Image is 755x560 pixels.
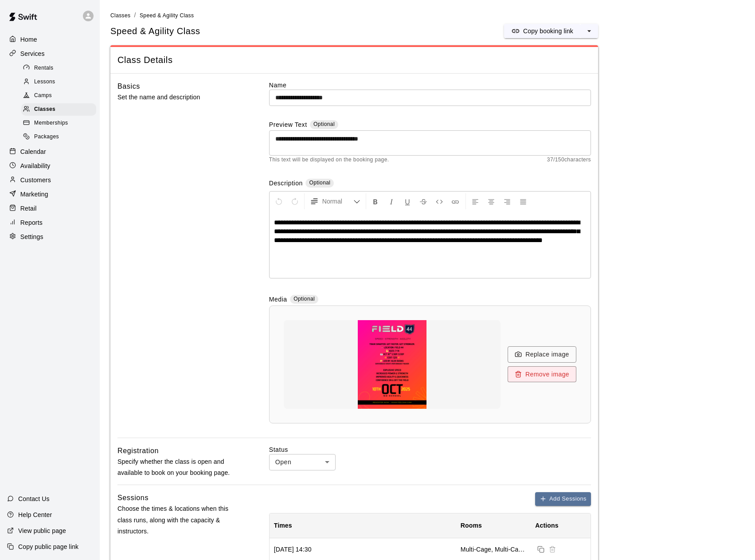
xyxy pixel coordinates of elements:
div: Actions [531,513,591,538]
a: Reports [7,216,93,229]
div: split button [504,24,598,38]
p: Copy booking link [523,27,573,35]
div: Camps [21,90,96,102]
p: Choose the times & locations when this class runs, along with the capacity & instructors. [117,503,241,537]
button: Duplicate sessions [535,544,547,555]
label: Name [269,81,591,90]
span: Optional [309,180,330,186]
span: Lessons [34,78,55,86]
p: Retail [20,204,37,213]
p: Marketing [20,190,48,199]
div: Classes [21,103,96,116]
a: Home [7,33,93,46]
h6: Registration [117,445,159,457]
h6: Basics [117,81,140,92]
div: Rooms [456,513,531,538]
span: Optional [313,121,335,127]
img: Service image [303,320,481,409]
p: Specify whether the class is open and available to book on your booking page. [117,456,241,478]
p: Set the name and description [117,92,241,103]
p: Home [20,35,37,44]
p: View public page [18,526,66,535]
span: Camps [34,91,52,100]
div: Friday 10 October 2025 at 14:30 [274,545,312,554]
p: Copy public page link [18,542,78,551]
a: Availability [7,159,93,172]
button: Remove image [508,366,576,383]
span: This text will be displayed on the booking page. [269,156,389,164]
button: Justify Align [516,193,531,209]
button: Format Italics [384,193,399,209]
a: Packages [21,130,100,144]
a: Lessons [21,75,100,89]
a: Classes [21,103,100,117]
div: Open [269,454,336,470]
div: Multi-Cage, Multi-Cage (with Softball Machine), Baseball Batting cage with HITRAX, Half Turf Fiel... [461,545,526,554]
a: Retail [7,202,93,215]
span: 37 / 150 characters [547,156,591,164]
span: Classes [34,105,55,114]
li: / [134,11,136,20]
span: Packages [34,133,59,141]
p: Services [20,49,45,58]
a: Classes [110,12,130,19]
a: Calendar [7,145,93,158]
button: Left Align [468,193,483,209]
a: Customers [7,173,93,187]
button: Format Strikethrough [416,193,431,209]
button: Format Underline [400,193,415,209]
button: Format Bold [368,193,383,209]
button: select merge strategy [580,24,598,38]
button: Insert Link [448,193,463,209]
a: Settings [7,230,93,243]
span: Classes [110,12,130,19]
a: Rentals [21,61,100,75]
label: Preview Text [269,120,307,130]
button: Add Sessions [535,492,591,506]
nav: breadcrumb [110,11,744,20]
div: Times [270,513,456,538]
span: Rentals [34,64,54,73]
div: Memberships [21,117,96,129]
label: Description [269,179,303,189]
div: Actions [535,513,558,538]
span: Speed & Agility Class [140,12,194,19]
p: Reports [20,218,43,227]
div: Times [274,513,292,538]
button: Formatting Options [306,193,364,209]
div: Lessons [21,76,96,88]
button: Replace image [508,346,576,363]
button: Right Align [500,193,515,209]
button: Center Align [484,193,499,209]
label: Media [269,295,287,305]
div: Rentals [21,62,96,74]
span: Optional [293,296,315,302]
p: Availability [20,161,51,170]
p: Settings [20,232,43,241]
label: Status [269,445,591,454]
p: Help Center [18,510,52,519]
span: Normal [322,197,353,206]
span: Sessions cannot be deleted because they already have registrations. Please use the Calendar page ... [547,545,558,552]
p: Contact Us [18,494,50,503]
p: Customers [20,176,51,184]
h6: Sessions [117,492,149,504]
div: Packages [21,131,96,143]
a: Services [7,47,93,60]
p: Calendar [20,147,46,156]
button: Insert Code [432,193,447,209]
div: Rooms [461,513,482,538]
a: Memberships [21,117,100,130]
button: Copy booking link [504,24,580,38]
a: Marketing [7,188,93,201]
span: Class Details [117,54,591,66]
button: Undo [271,193,286,209]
